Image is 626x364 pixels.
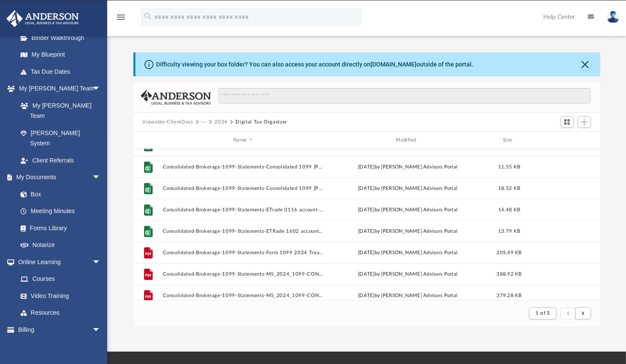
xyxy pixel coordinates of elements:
div: [DATE] by [PERSON_NAME] Advisors Portal [327,185,488,193]
a: My Documentsarrow_drop_down [6,169,109,186]
a: Meeting Minutes [12,203,109,220]
div: Modified [327,136,488,144]
button: Consolidated-Brokerage-1099-Statements-ETRade 1602 account-174017384867b8f218191f6.xlsx [163,229,323,234]
button: Add [578,116,591,128]
button: Close [579,58,591,70]
a: Billingarrow_drop_down [6,321,114,338]
div: [DATE] by [PERSON_NAME] Advisors Portal [327,206,488,214]
span: 379.28 KB [497,293,521,298]
i: menu [116,12,126,22]
button: Viewable-ClientDocs [142,118,193,126]
button: 1 of 3 [529,307,556,319]
input: Search files and folders [218,88,590,104]
a: Courses [12,271,109,288]
button: Consolidated-Brokerage-1099-Statements-MS_2024_1099-CONS_MSSB_LLC_0116_20250204-174017384867b8f21... [163,271,323,277]
div: [DATE] by [PERSON_NAME] Advisors Portal [327,163,488,171]
i: search [143,12,153,21]
a: [PERSON_NAME] System [12,124,109,152]
span: 14.48 KB [498,208,520,212]
span: 11.55 KB [498,165,520,169]
a: My Blueprint [12,46,109,63]
div: [DATE] by [PERSON_NAME] Advisors Portal [327,292,488,300]
a: menu [116,16,126,22]
button: Consolidated-Brokerage-1099-Statements-Form 1099 2024 Treasury Direct-174024913567ba182ff2868.pdf [163,250,323,256]
div: id [530,136,590,144]
span: 13.79 KB [498,229,520,234]
div: grid [133,149,600,300]
span: 18.52 KB [498,186,520,191]
div: [DATE] by [PERSON_NAME] Advisors Portal [327,228,488,235]
span: arrow_drop_down [92,321,109,339]
a: Resources [12,304,109,322]
a: Forms Library [12,220,105,237]
span: arrow_drop_down [92,169,109,187]
a: Box [12,186,105,203]
button: Switch to Grid View [561,116,574,128]
a: Binder Walkthrough [12,29,114,46]
span: 388.92 KB [497,272,521,277]
span: arrow_drop_down [92,80,109,98]
div: Difficulty viewing your box folder? You can also access your account directly on outside of the p... [156,60,474,69]
img: Anderson Advisors Platinum Portal [4,10,81,27]
div: [DATE] by [PERSON_NAME] Advisors Portal [327,249,488,257]
a: Online Learningarrow_drop_down [6,253,109,271]
a: Video Training [12,287,105,304]
button: Consolidated-Brokerage-1099-Statements-MS_2024_1099-CONS_MSSB_LLC_1602_20250210-174017384867b8f21... [163,293,323,298]
div: Name [162,136,323,144]
button: 2024 [214,118,228,126]
a: My [PERSON_NAME] Teamarrow_drop_down [6,80,109,97]
button: Consolidated-Brokerage-1099-Statements-ETrade 0116 account-174017384867b8f218176dc.xlsx [163,207,323,213]
span: 1 of 3 [536,311,550,316]
a: Client Referrals [12,152,109,169]
div: [DATE] by [PERSON_NAME] Advisors Portal [327,142,488,150]
img: User Pic [607,11,620,23]
button: Consolidated-Brokerage-1099-Statements-Cosnolidated 1099 [PERSON_NAME] XXXX-X624-174017406267b8f2... [163,186,323,191]
div: [DATE] by [PERSON_NAME] Advisors Portal [327,271,488,278]
a: Tax Due Dates [12,63,114,80]
span: 205.49 KB [497,250,521,255]
div: Size [492,136,526,144]
span: arrow_drop_down [92,253,109,271]
a: My [PERSON_NAME] Team [12,97,105,124]
button: Digital Tax Organizer [235,118,287,126]
a: Notarize [12,237,109,254]
button: Consolidated-Brokerage-1099-Statements-Consolidated 1099 [PERSON_NAME] XXXX-X903-174017406167b8f2... [163,164,323,170]
button: ··· [201,118,207,126]
div: id [137,136,158,144]
a: [DOMAIN_NAME] [371,61,417,68]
